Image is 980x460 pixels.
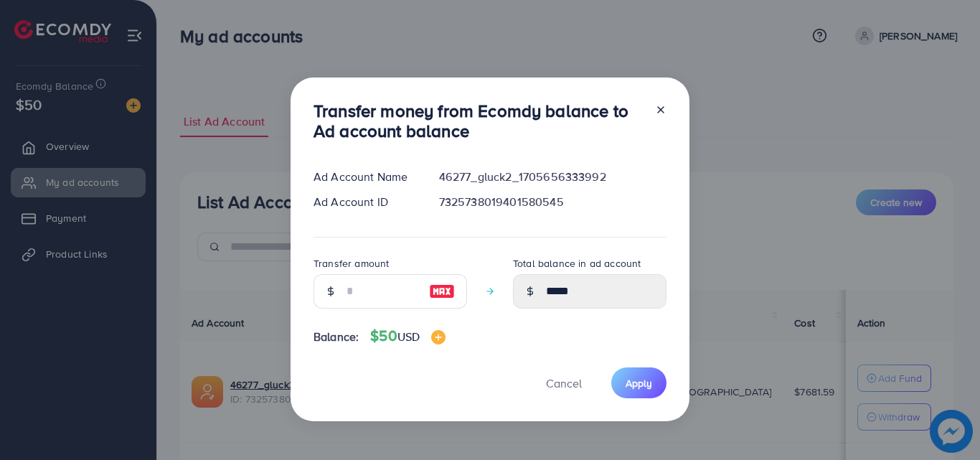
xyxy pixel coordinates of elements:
img: image [431,330,446,344]
div: Ad Account Name [302,169,428,185]
h4: $50 [370,327,446,345]
span: Balance: [314,329,359,345]
div: 46277_gluck2_1705656333992 [428,169,678,185]
span: Cancel [546,375,582,391]
div: Ad Account ID [302,194,428,210]
img: image [429,283,455,300]
span: USD [397,329,420,344]
label: Total balance in ad account [513,256,641,271]
label: Transfer amount [314,256,389,271]
div: 7325738019401580545 [428,194,678,210]
h3: Transfer money from Ecomdy balance to Ad account balance [314,100,644,142]
span: Apply [626,376,652,390]
button: Cancel [528,367,600,398]
button: Apply [611,367,666,398]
